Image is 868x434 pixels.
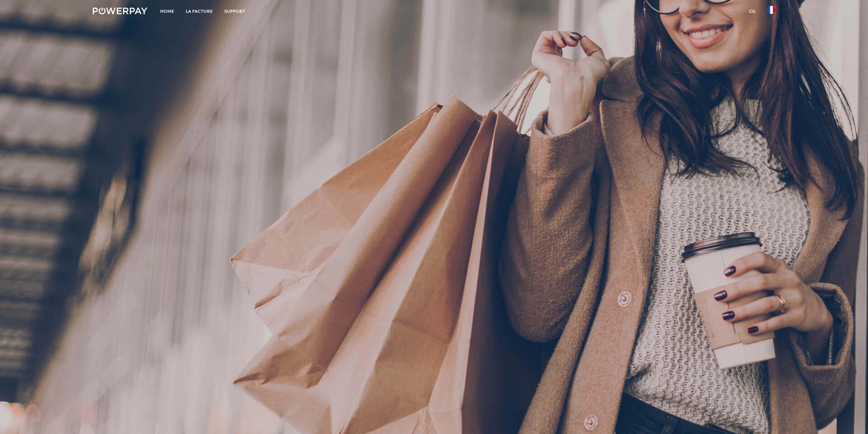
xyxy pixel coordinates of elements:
a: CG [744,5,762,17]
img: logo-powerpay-white.svg [93,8,148,14]
a: Home [155,5,180,17]
img: fr [767,6,776,14]
a: Support [219,5,251,17]
a: LA FACTURE [180,5,219,17]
